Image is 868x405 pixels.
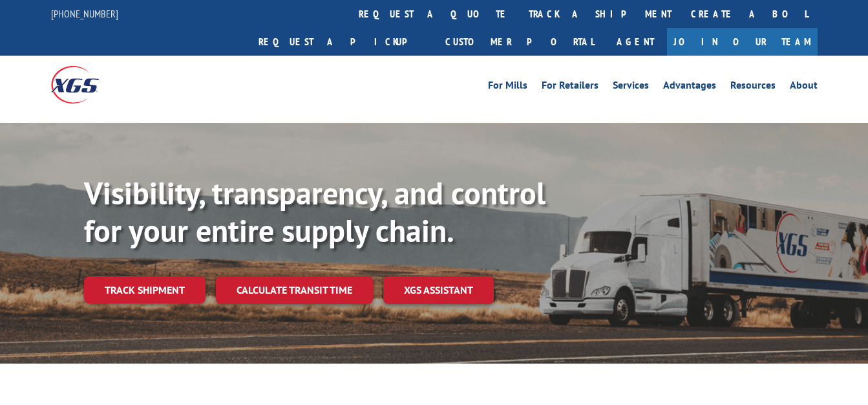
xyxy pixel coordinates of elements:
a: For Retailers [542,80,598,94]
a: Agent [604,28,667,56]
a: [PHONE_NUMBER] [51,7,118,20]
a: Calculate transit time [216,276,373,304]
a: Customer Portal [436,28,604,56]
a: About [790,80,818,94]
a: Resources [730,80,776,94]
a: Join Our Team [667,28,818,56]
a: Services [613,80,649,94]
a: XGS ASSISTANT [383,276,494,304]
a: For Mills [488,80,527,94]
b: Visibility, transparency, and control for your entire supply chain. [84,173,545,250]
a: Request a pickup [249,28,436,56]
a: Track shipment [84,276,206,303]
a: Advantages [663,80,716,94]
